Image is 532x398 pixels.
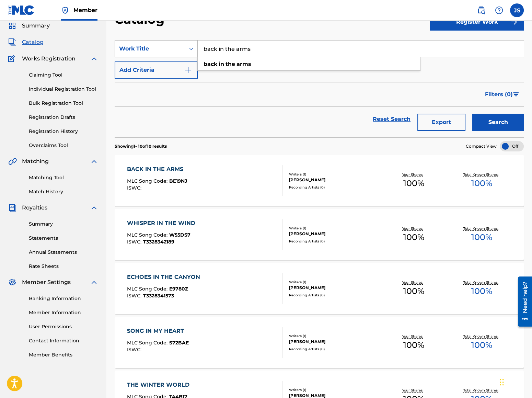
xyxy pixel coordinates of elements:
img: help [495,6,503,14]
span: Royalties [22,204,47,212]
strong: the [225,61,235,67]
button: Export [417,114,465,131]
p: Total Known Shares: [463,226,500,231]
div: Recording Artists ( 0 ) [289,293,380,298]
p: Total Known Shares: [463,334,500,339]
img: search [477,6,485,14]
a: Rate Sheets [29,263,98,270]
a: WHISPER IN THE WINDMLC Song Code:W55DS7ISWC:T3328342189Writers (1)[PERSON_NAME]Recording Artists ... [115,209,524,260]
span: BE19NJ [169,178,187,184]
a: Registration History [29,128,98,135]
div: BACK IN THE ARMS [127,165,187,173]
button: Register Work [430,13,524,31]
a: SONG IN MY HEARTMLC Song Code:S72BAEISWC:Writers (1)[PERSON_NAME]Recording Artists (0)Your Shares... [115,317,524,368]
div: Help [492,3,506,17]
span: Member [73,6,97,14]
div: WHISPER IN THE WIND [127,219,199,227]
div: THE WINTER WORLD [127,381,193,389]
span: Member Settings [22,278,71,286]
span: MLC Song Code : [127,286,169,292]
span: 100 % [403,285,424,297]
p: Your Shares: [402,172,425,177]
p: Total Known Shares: [463,280,500,285]
span: 100 % [471,285,492,297]
iframe: Chat Widget [498,365,532,398]
div: Recording Artists ( 0 ) [289,239,380,244]
span: 100 % [403,339,424,351]
img: expand [90,55,98,63]
strong: back [204,61,217,67]
a: Member Benefits [29,351,98,359]
a: SummarySummary [8,22,50,30]
p: Your Shares: [402,280,425,285]
div: Recording Artists ( 0 ) [289,346,380,352]
img: MLC Logo [8,5,35,15]
p: Your Shares: [402,334,425,339]
p: Showing 1 - 10 of 10 results [115,143,167,149]
div: [PERSON_NAME] [289,231,380,237]
span: 100 % [403,177,424,190]
div: Work Title [119,45,181,53]
a: BACK IN THE ARMSMLC Song Code:BE19NJISWC:Writers (1)[PERSON_NAME]Recording Artists (0)Your Shares... [115,155,524,206]
div: Writers ( 1 ) [289,387,380,393]
p: Total Known Shares: [463,172,500,177]
img: filter [513,92,519,96]
span: MLC Song Code : [127,178,169,184]
span: T3328342189 [143,239,174,245]
a: Statements [29,235,98,242]
span: Works Registration [22,55,76,63]
span: ISWC : [127,185,143,191]
span: 100 % [471,231,492,243]
strong: in [219,61,224,67]
div: Drag [500,372,504,393]
img: Matching [8,157,17,166]
a: Summary [29,220,98,228]
a: Individual Registration Tool [29,86,98,93]
div: Writers ( 1 ) [289,333,380,339]
a: CatalogCatalog [8,38,44,46]
a: Registration Drafts [29,114,98,121]
form: Search Form [115,40,524,137]
a: Overclaims Tool [29,142,98,149]
img: 9d2ae6d4665cec9f34b9.svg [184,66,192,74]
a: Member Information [29,309,98,316]
img: expand [90,157,98,166]
span: Catalog [22,38,44,46]
img: Top Rightsholder [61,6,69,14]
div: [PERSON_NAME] [289,339,380,345]
div: Recording Artists ( 0 ) [289,185,380,190]
a: Contact Information [29,337,98,344]
span: Summary [22,22,50,30]
a: Match History [29,188,98,195]
a: Annual Statements [29,249,98,256]
img: Summary [8,22,16,30]
a: Banking Information [29,295,98,302]
iframe: Resource Center [513,274,532,329]
span: ISWC : [127,293,143,299]
a: ECHOES IN THE CANYONMLC Song Code:E9780ZISWC:T3328341573Writers (1)[PERSON_NAME]Recording Artists... [115,263,524,314]
a: Public Search [474,3,488,17]
span: 100 % [403,231,424,243]
div: ECHOES IN THE CANYON [127,273,204,281]
div: Writers ( 1 ) [289,280,380,285]
span: W55DS7 [169,232,190,238]
span: Compact View [466,143,497,149]
span: E9780Z [169,286,188,292]
div: Writers ( 1 ) [289,226,380,231]
strong: arms [236,61,251,67]
button: Search [472,114,524,131]
p: Your Shares: [402,226,425,231]
span: Filters ( 0 ) [485,90,513,99]
img: Member Settings [8,278,16,286]
a: Reset Search [369,112,414,127]
div: [PERSON_NAME] [289,177,380,183]
span: T3328341573 [143,293,174,299]
span: MLC Song Code : [127,340,169,346]
span: S72BAE [169,340,189,346]
span: 100 % [471,339,492,351]
div: SONG IN MY HEART [127,327,189,335]
p: Your Shares: [402,388,425,393]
